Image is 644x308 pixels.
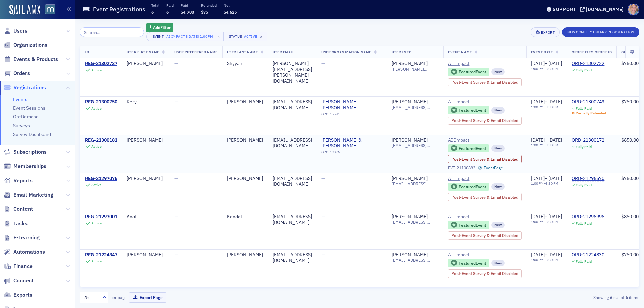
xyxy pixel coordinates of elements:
[448,99,509,105] span: AI Impact
[127,214,165,220] div: Anat
[621,137,639,143] span: $850.00
[227,137,263,143] div: [PERSON_NAME]
[227,176,263,182] div: [PERSON_NAME]
[458,294,639,300] div: Showing out of items
[174,99,178,105] span: —
[91,68,102,72] div: Active
[4,220,28,227] a: Tasks
[531,213,545,220] span: [DATE]
[459,70,486,74] div: Featured Event
[548,137,562,143] span: [DATE]
[448,144,489,153] div: Featured Event
[174,50,218,54] span: User Preferred Name
[392,67,439,72] span: [PERSON_NAME][EMAIL_ADDRESS][PERSON_NAME][DOMAIN_NAME]
[228,34,243,39] div: Status
[13,56,58,63] span: Events & Products
[392,137,428,143] a: [PERSON_NAME]
[448,221,489,229] div: Featured Event
[392,214,428,220] a: [PERSON_NAME]
[392,252,428,258] a: [PERSON_NAME]
[624,294,629,300] strong: 6
[562,28,639,35] a: New Complimentary Registration
[273,252,312,264] div: [EMAIL_ADDRESS][DOMAIN_NAME]
[572,50,612,54] span: Order Item Order ID
[151,9,154,15] span: 6
[13,277,34,284] span: Connect
[531,143,562,147] div: –
[628,4,639,15] span: Profile
[321,112,382,119] div: ORG-45584
[151,3,159,8] p: Total
[531,143,544,147] time: 1:00 PM
[321,60,325,66] span: —
[146,32,224,41] button: EventAI Impact [[DATE] 1:00pm]×
[91,106,102,111] div: Active
[174,175,178,181] span: —
[13,70,30,77] span: Orders
[448,214,522,220] a: AI Impact
[548,252,562,258] span: [DATE]
[448,214,509,220] span: AI Impact
[224,9,237,15] span: $4,625
[448,61,509,67] span: AI Impact
[609,294,613,300] strong: 6
[13,177,33,184] span: Reports
[93,5,145,13] h1: Event Registrations
[459,147,486,150] div: Featured Event
[258,34,264,40] span: ×
[448,193,522,201] div: Post-Event Survey
[227,50,258,54] span: User Last Name
[85,214,117,220] div: REG-21297001
[548,99,562,105] span: [DATE]
[129,292,166,303] button: Export Page
[572,137,604,143] div: ORD-21300172
[4,291,32,299] a: Exports
[127,176,165,182] div: [PERSON_NAME]
[531,252,562,258] div: –
[166,3,174,8] p: Paid
[392,61,428,67] a: [PERSON_NAME]
[448,61,522,67] a: AI Impact
[392,220,439,225] span: [EMAIL_ADDRESS][DOMAIN_NAME]
[392,258,439,263] span: [EMAIL_ADDRESS][DOMAIN_NAME]
[448,106,489,114] div: Featured Event
[448,68,489,76] div: Featured Event
[227,252,263,258] div: [PERSON_NAME]
[4,148,47,156] a: Subscriptions
[531,105,544,109] time: 1:00 PM
[4,177,33,184] a: Reports
[546,105,558,109] time: 3:30 PM
[201,3,217,8] p: Refunded
[576,111,606,115] div: Partially Refunded
[576,259,592,264] div: Fully Paid
[392,99,428,105] div: [PERSON_NAME]
[541,30,555,34] div: Export
[621,213,639,220] span: $850.00
[621,175,639,181] span: $750.00
[13,234,40,241] span: E-Learning
[146,23,174,32] button: AddFilter
[448,269,522,278] div: Post-Event Survey
[546,181,558,186] time: 3:30 PM
[4,163,46,170] a: Memberships
[448,259,489,267] div: Featured Event
[13,191,53,199] span: Email Marketing
[546,257,558,262] time: 3:30 PM
[448,252,522,258] a: AI Impact
[531,50,553,54] span: Event Date
[40,4,55,16] a: View Homepage
[13,27,28,35] span: Users
[85,137,117,143] a: REG-21300181
[227,99,263,105] div: [PERSON_NAME]
[531,214,562,220] div: –
[13,41,47,49] span: Organizations
[531,258,562,262] div: –
[273,176,312,187] div: [EMAIL_ADDRESS][DOMAIN_NAME]
[166,33,214,40] div: AI Impact [[DATE] 1:00pm]
[321,150,382,157] div: ORG-49076
[151,34,165,39] div: Event
[91,221,102,225] div: Active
